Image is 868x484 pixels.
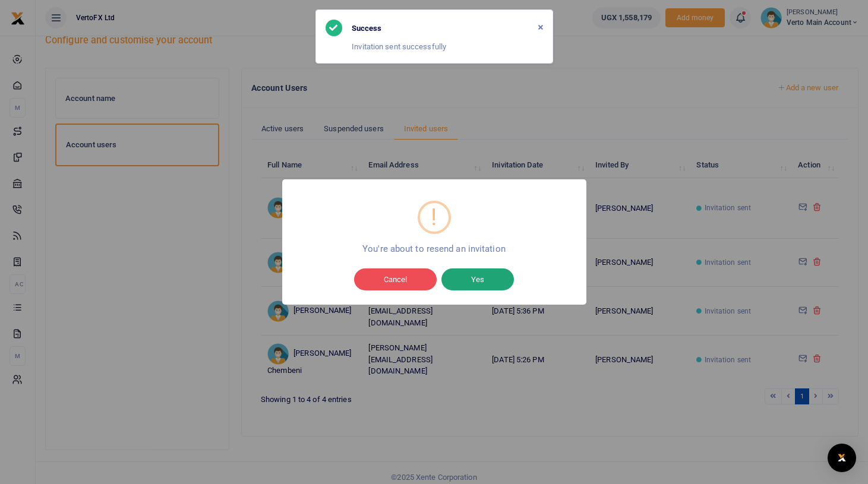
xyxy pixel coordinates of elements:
[354,268,437,291] button: Cancel
[352,24,382,33] h6: Success
[441,268,514,291] button: Yes
[828,444,856,472] div: Open Intercom Messenger
[308,243,560,254] div: You're about to resend an invitation
[352,41,542,53] p: Invitation sent successfully
[538,23,543,33] button: Close
[431,203,437,232] div: !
